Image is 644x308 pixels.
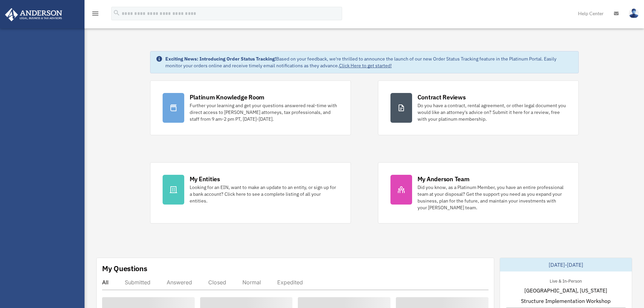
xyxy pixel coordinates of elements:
[190,93,265,101] div: Platinum Knowledge Room
[150,162,351,223] a: My Entities Looking for an EIN, want to make an update to an entity, or sign up for a bank accoun...
[190,184,338,204] div: Looking for an EIN, want to make an update to an entity, or sign up for a bank account? Click her...
[167,279,192,286] div: Answered
[418,93,466,101] div: Contract Reviews
[165,56,276,62] strong: Exciting News: Introducing Order Status Tracking!
[524,286,607,294] span: [GEOGRAPHIC_DATA], [US_STATE]
[113,9,120,17] i: search
[208,279,226,286] div: Closed
[125,279,150,286] div: Submitted
[500,258,632,271] div: [DATE]-[DATE]
[102,263,147,274] div: My Questions
[418,102,566,122] div: Do you have a contract, rental agreement, or other legal document you would like an attorney's ad...
[339,63,392,69] a: Click Here to get started!
[3,8,64,21] img: Anderson Advisors Platinum Portal
[378,80,579,135] a: Contract Reviews Do you have a contract, rental agreement, or other legal document you would like...
[521,297,611,305] span: Structure Implementation Workshop
[418,184,566,211] div: Did you know, as a Platinum Member, you have an entire professional team at your disposal? Get th...
[544,277,587,284] div: Live & In-Person
[190,102,338,122] div: Further your learning and get your questions answered real-time with direct access to [PERSON_NAM...
[91,12,99,18] a: menu
[190,175,220,183] div: My Entities
[242,279,261,286] div: Normal
[277,279,303,286] div: Expedited
[150,80,351,135] a: Platinum Knowledge Room Further your learning and get your questions answered real-time with dire...
[102,279,109,286] div: All
[91,9,99,18] i: menu
[629,8,639,18] img: User Pic
[378,162,579,223] a: My Anderson Team Did you know, as a Platinum Member, you have an entire professional team at your...
[165,55,573,69] div: Based on your feedback, we're thrilled to announce the launch of our new Order Status Tracking fe...
[418,175,470,183] div: My Anderson Team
